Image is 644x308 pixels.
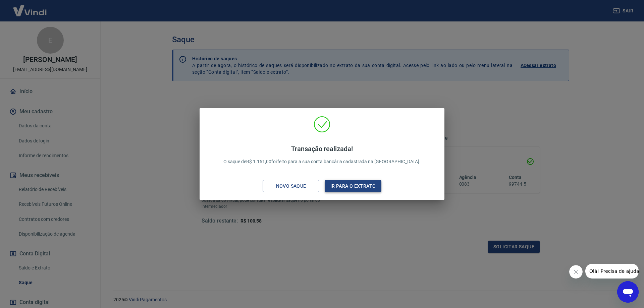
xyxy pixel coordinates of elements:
[223,145,421,153] h4: Transação realizada!
[585,264,639,279] iframe: Mensagem da empresa
[268,182,314,190] div: Novo saque
[617,281,639,303] iframe: Botão para abrir a janela de mensagens
[325,180,381,192] button: Ir para o extrato
[4,5,56,10] span: Olá! Precisa de ajuda?
[223,145,421,165] p: O saque de R$ 1.151,00 foi feito para a sua conta bancária cadastrada na [GEOGRAPHIC_DATA].
[263,180,319,192] button: Novo saque
[569,265,583,279] iframe: Fechar mensagem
